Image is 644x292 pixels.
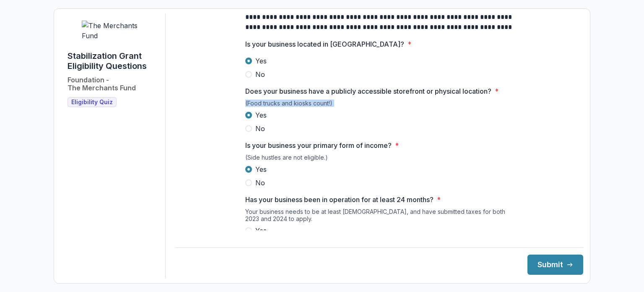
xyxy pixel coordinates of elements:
div: Your business needs to be at least [DEMOGRAPHIC_DATA], and have submitted taxes for both 2023 and... [245,208,514,226]
span: Eligibility Quiz [71,99,113,106]
p: Is your business your primary form of income? [245,140,392,150]
span: Yes [255,164,267,174]
button: Submit [527,255,583,275]
span: No [255,69,265,79]
div: (Food trucks and kiosks count!) [245,100,514,110]
p: Is your business located in [GEOGRAPHIC_DATA]? [245,39,404,49]
span: No [255,178,265,188]
h2: Foundation - The Merchants Fund [68,76,136,92]
span: No [255,124,265,134]
h1: Stabilization Grant Eligibility Questions [68,51,158,71]
p: Does your business have a publicly accessible storefront or physical location? [245,86,491,96]
span: Yes [255,56,267,66]
span: Yes [255,110,267,120]
p: Has your business been in operation for at least 24 months? [245,195,434,205]
span: Yes [255,226,267,236]
div: (Side hustles are not eligible.) [245,154,514,164]
img: The Merchants Fund [82,21,145,41]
